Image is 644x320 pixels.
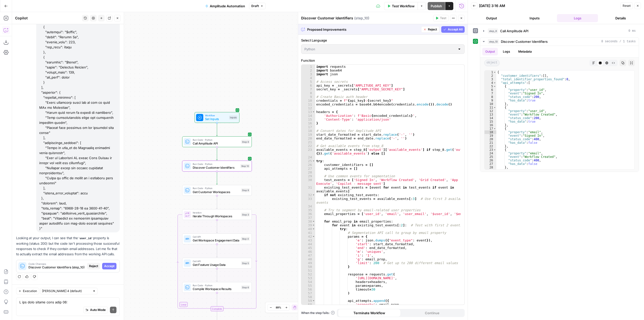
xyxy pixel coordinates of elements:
[301,186,315,193] div: 31
[485,85,496,88] div: 5
[431,4,442,9] span: Publish
[301,216,315,220] div: 37
[493,148,496,152] span: Toggle code folding, rows 23 through 28
[90,308,106,312] span: Auto Mode
[301,291,315,295] div: 57
[216,196,218,209] g: Edge from step_9 to step_3
[514,14,555,22] button: Inputs
[301,102,315,106] div: 11
[301,114,315,118] div: 14
[485,74,496,78] div: 2
[493,106,496,109] span: Toggle code folding, rows 11 through 16
[557,14,598,22] button: Logs
[276,305,281,309] span: 89%
[485,106,496,109] div: 11
[241,261,250,265] div: Step 5
[301,121,315,125] div: 16
[301,58,465,63] label: Function
[301,208,315,212] div: 35
[210,4,245,9] span: Amplitude Automation
[301,250,315,254] div: 46
[193,287,239,291] span: Compile Workspace Results
[301,133,315,136] div: 19
[493,70,496,74] span: Toggle code folding, rows 1 through 85
[193,165,238,170] span: Discover Customer Identifiers
[301,227,315,231] div: 40
[301,265,315,269] div: 50
[485,130,496,134] div: 18
[304,47,455,52] input: Python
[312,193,315,197] span: Toggle code folding, rows 32 through 33
[301,170,315,174] div: 28
[384,2,418,10] button: Test Workflow
[16,288,39,294] button: Execution
[301,163,315,167] div: 26
[202,2,248,10] button: Amplitude Automation
[301,38,465,43] label: Select Language
[241,285,250,289] div: Step 6
[485,70,496,74] div: 1
[448,27,463,32] span: Accept All
[493,127,496,130] span: Toggle code folding, rows 17 through 22
[301,303,315,306] div: 60
[301,99,315,102] div: 10
[301,129,315,133] div: 18
[480,27,639,35] button: 0 ms
[301,242,315,246] div: 44
[485,169,496,173] div: 29
[251,4,259,8] span: Draft
[301,204,315,208] div: 34
[485,148,496,152] div: 23
[601,39,636,44] span: 8 seconds / 1 tasks
[623,4,631,8] span: Reset
[485,109,496,113] div: 12
[193,187,239,190] span: Run Code · Python
[301,288,315,291] div: 56
[301,193,315,197] div: 32
[301,72,315,76] div: 3
[301,254,315,257] div: 47
[216,147,218,160] g: Edge from step_8 to step_10
[301,95,315,99] div: 9
[83,307,108,313] button: Auto Mode
[28,265,85,270] span: Discover Customer Identifiers (step_10)
[241,212,250,217] div: Step 3
[182,233,252,244] div: Call APIGet Workspace Engagement DataStep 4
[193,190,239,194] span: Get Customer Workspaces
[485,134,496,137] div: 19
[485,166,496,169] div: 28
[301,106,315,110] div: 12
[493,169,496,173] span: Toggle code folding, rows 29 through 34
[301,68,315,72] div: 2
[301,280,315,284] div: 54
[241,237,250,241] div: Step 4
[89,264,98,268] span: Reject
[485,155,496,159] div: 25
[301,148,315,155] div: 23
[488,39,499,44] span: step_10
[102,263,116,269] button: Accept
[480,46,639,172] div: 8 seconds / 1 tasks
[425,310,439,315] span: Continue
[301,80,315,84] div: 5
[301,311,335,315] a: When the step fails:
[301,238,315,242] div: 43
[301,246,315,250] div: 45
[216,220,218,233] g: Edge from step_3 to step_4
[104,264,114,268] span: Accept
[353,310,385,315] span: Terminate Workflow
[485,78,496,81] div: 3
[216,171,218,185] g: Edge from step_10 to step_9
[312,220,315,223] span: Toggle code folding, rows 38 through 135
[485,145,496,148] div: 22
[312,223,315,227] span: Toggle code folding, rows 39 through 132
[480,38,639,46] button: 8 seconds / 1 tasks
[193,238,239,243] span: Get Workspace Engagement Data
[241,188,250,192] div: Step 9
[301,155,315,159] div: 24
[312,227,315,231] span: Toggle code folding, rows 40 through 125
[485,116,496,120] div: 14
[182,282,252,293] div: Run Code · PythonCompile Workspace ResultsStep 6
[440,16,446,20] span: Test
